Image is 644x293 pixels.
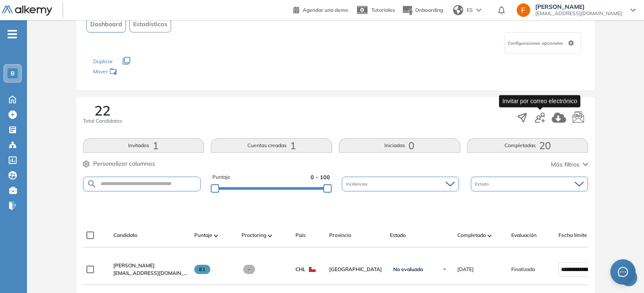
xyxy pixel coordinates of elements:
[214,234,218,237] img: [missing "en.ARROW_ALT" translation]
[113,262,188,269] a: [PERSON_NAME]
[415,7,443,13] span: Onboarding
[295,231,306,239] span: País
[457,231,486,239] span: Completado
[488,234,492,237] img: [missing "en.ARROW_ALT" translation]
[504,32,581,54] div: Configuraciones opcionales
[535,10,622,17] span: [EMAIL_ADDRESS][DOMAIN_NAME]
[113,269,188,277] span: [EMAIL_ADDRESS][DOMAIN_NAME]
[339,138,460,153] button: Iniciadas0
[83,159,155,168] button: Personalizar columnas
[8,33,17,35] i: -
[499,95,580,107] div: Invitar por correo electrónico
[83,138,204,153] button: Invitados1
[243,265,255,274] span: -
[113,231,137,239] span: Candidato
[511,231,537,239] span: Evaluación
[83,117,122,125] span: Total Candidatos
[93,65,177,80] div: Mover
[535,3,622,10] span: [PERSON_NAME]
[329,266,383,273] span: [GEOGRAPHIC_DATA]
[618,267,628,277] span: message
[86,16,126,32] button: Dashboard
[211,138,332,153] button: Cuentas creadas1
[212,173,231,181] span: Puntaje
[303,7,348,13] span: Agendar una demo
[393,266,423,273] span: No evaluado
[194,231,212,239] span: Puntaje
[93,58,113,65] span: Duplicar
[511,266,535,273] span: Finalizado
[295,266,306,273] span: CHL
[476,8,481,12] img: arrow
[311,173,330,181] span: 0 - 100
[94,104,110,117] span: 22
[194,265,211,274] span: 81
[129,16,171,32] button: Estadísticas
[2,5,52,16] img: Logo
[457,266,474,273] span: [DATE]
[133,20,167,29] span: Estadísticas
[268,234,272,237] img: [missing "en.ARROW_ALT" translation]
[93,159,155,168] span: Personalizar columnas
[309,267,316,272] img: CHL
[471,177,588,191] div: Estado
[342,177,459,191] div: Incidencias
[329,231,351,239] span: Provincia
[87,179,97,189] img: SEARCH_ALT
[90,20,122,29] span: Dashboard
[346,181,369,187] span: Incidencias
[558,231,587,239] span: Fecha límite
[467,138,588,153] button: Completadas20
[508,40,565,46] span: Configuraciones opcionales
[241,231,266,239] span: Proctoring
[467,6,473,14] span: ES
[402,1,443,19] button: Onboarding
[11,70,15,77] span: B
[551,160,588,169] button: Más filtros
[442,267,447,272] img: Ícono de flecha
[293,4,348,14] a: Agendar una demo
[551,160,580,169] span: Más filtros
[390,231,406,239] span: Estado
[475,181,491,187] span: Estado
[371,7,395,13] span: Tutoriales
[453,5,463,15] img: world
[113,262,155,269] span: [PERSON_NAME]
